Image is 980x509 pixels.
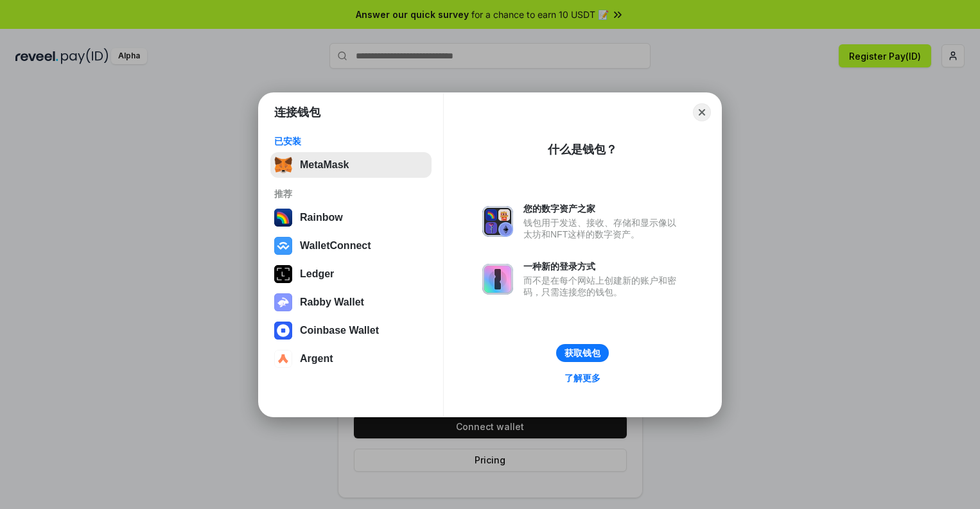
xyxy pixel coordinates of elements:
div: 一种新的登录方式 [523,261,683,272]
button: WalletConnect [270,233,432,259]
button: Rabby Wallet [270,289,432,315]
h1: 连接钱包 [274,105,320,120]
img: svg+xml,%3Csvg%20width%3D%2228%22%20height%3D%2228%22%20viewBox%3D%220%200%2028%2028%22%20fill%3D... [274,322,292,340]
button: 获取钱包 [556,344,609,362]
div: 您的数字资产之家 [523,203,683,214]
div: Argent [300,353,333,365]
div: 而不是在每个网站上创建新的账户和密码，只需连接您的钱包。 [523,275,683,298]
img: svg+xml,%3Csvg%20xmlns%3D%22http%3A%2F%2Fwww.w3.org%2F2000%2Fsvg%22%20width%3D%2228%22%20height%3... [274,265,292,283]
img: svg+xml,%3Csvg%20xmlns%3D%22http%3A%2F%2Fwww.w3.org%2F2000%2Fsvg%22%20fill%3D%22none%22%20viewBox... [274,293,292,311]
div: MetaMask [300,159,349,171]
img: svg+xml,%3Csvg%20xmlns%3D%22http%3A%2F%2Fwww.w3.org%2F2000%2Fsvg%22%20fill%3D%22none%22%20viewBox... [482,206,513,237]
div: Rabby Wallet [300,297,364,308]
button: Close [693,103,711,121]
a: 了解更多 [557,370,608,386]
div: 获取钱包 [564,347,600,359]
img: svg+xml,%3Csvg%20fill%3D%22none%22%20height%3D%2233%22%20viewBox%3D%220%200%2035%2033%22%20width%... [274,156,292,174]
button: Rainbow [270,205,432,230]
button: MetaMask [270,152,432,178]
div: 了解更多 [564,372,600,384]
div: Rainbow [300,212,343,223]
img: svg+xml,%3Csvg%20width%3D%2228%22%20height%3D%2228%22%20viewBox%3D%220%200%2028%2028%22%20fill%3D... [274,237,292,255]
img: svg+xml,%3Csvg%20width%3D%22120%22%20height%3D%22120%22%20viewBox%3D%220%200%20120%20120%22%20fil... [274,209,292,227]
div: 什么是钱包？ [548,142,617,157]
div: Coinbase Wallet [300,325,379,336]
div: 钱包用于发送、接收、存储和显示像以太坊和NFT这样的数字资产。 [523,217,683,240]
div: Ledger [300,268,334,280]
img: svg+xml,%3Csvg%20xmlns%3D%22http%3A%2F%2Fwww.w3.org%2F2000%2Fsvg%22%20fill%3D%22none%22%20viewBox... [482,264,513,295]
img: svg+xml,%3Csvg%20width%3D%2228%22%20height%3D%2228%22%20viewBox%3D%220%200%2028%2028%22%20fill%3D... [274,350,292,368]
button: Ledger [270,261,432,287]
button: Coinbase Wallet [270,318,432,343]
div: WalletConnect [300,240,371,252]
button: Argent [270,346,432,372]
div: 推荐 [274,188,428,200]
div: 已安装 [274,135,428,147]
